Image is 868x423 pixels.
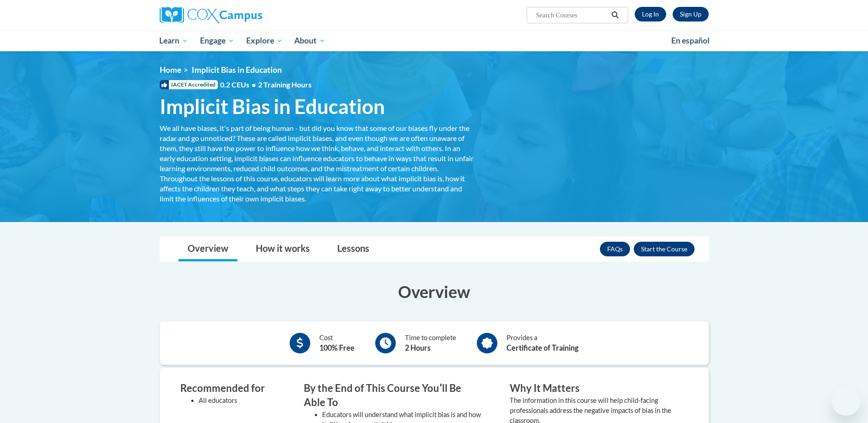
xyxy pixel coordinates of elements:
[510,381,688,396] h3: Why It Matters
[178,237,237,261] a: Overview
[160,7,334,23] a: Cox Campus
[199,396,276,406] li: All educators
[146,30,722,51] div: Main menu
[160,65,181,75] a: Home
[507,333,578,353] div: Provides a
[608,10,622,21] button: Search
[192,65,282,75] span: Implicit Bias in Education
[252,80,256,89] span: •
[671,36,710,45] span: En español
[600,242,630,256] a: FAQs
[328,237,378,261] a: Lessons
[220,80,312,90] span: 0.2 CEUs
[319,343,355,352] b: 100% Free
[159,35,188,46] span: Learn
[535,10,608,21] input: Search Courses
[288,30,331,51] a: About
[405,343,431,352] b: 2 Hours
[160,123,475,204] div: We all have biases, it's part of being human - but did you know that some of our biases fly under...
[304,381,482,410] h3: By the End of This Course Youʹll Be Able To
[160,280,709,303] h3: Overview
[180,381,276,396] h3: Recommended for
[194,30,240,51] a: Engage
[154,30,194,51] a: Learn
[246,35,283,46] span: Explore
[258,80,312,89] span: 2 Training Hours
[240,30,289,51] a: Explore
[247,237,319,261] a: How it works
[319,333,355,353] div: Cost
[507,343,578,352] b: Certificate of Training
[294,35,325,46] span: About
[200,35,234,46] span: Engage
[665,31,716,50] a: En español
[160,94,385,119] span: Implicit Bias in Education
[634,242,695,256] button: Enroll
[160,80,218,89] span: IACET Accredited
[160,7,262,23] img: Cox Campus
[831,386,861,416] iframe: Button to launch messaging window
[673,7,709,22] a: Register
[405,333,456,353] div: Time to complete
[635,7,666,22] a: Log In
